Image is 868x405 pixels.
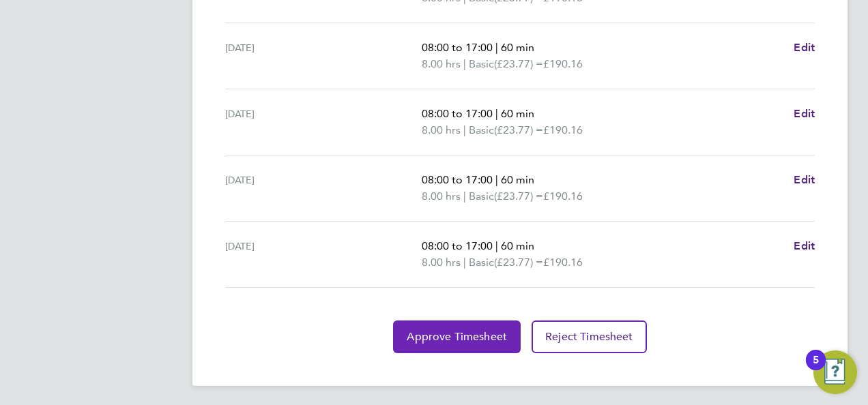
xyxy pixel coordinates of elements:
span: £190.16 [543,123,583,136]
span: | [495,173,498,186]
span: Edit [794,41,815,54]
span: 60 min [501,107,534,120]
span: | [495,239,498,252]
span: 08:00 to 17:00 [422,107,493,120]
span: Reject Timesheet [545,330,633,344]
div: [DATE] [225,40,422,72]
a: Edit [794,40,815,56]
span: 8.00 hrs [422,123,461,136]
span: Basic [469,254,494,271]
span: 08:00 to 17:00 [422,41,493,54]
div: [DATE] [225,106,422,138]
button: Open Resource Center, 5 new notifications [813,350,857,394]
span: 8.00 hrs [422,256,461,269]
span: (£23.77) = [494,123,543,136]
span: | [463,256,466,269]
span: | [463,123,466,136]
div: [DATE] [225,172,422,205]
span: Basic [469,122,494,138]
button: Approve Timesheet [393,320,521,353]
span: (£23.77) = [494,57,543,70]
span: | [463,57,466,70]
span: | [463,190,466,202]
div: 5 [813,360,819,378]
span: 60 min [501,41,534,54]
span: | [495,41,498,54]
span: 60 min [501,239,534,252]
span: Edit [794,173,815,186]
span: 08:00 to 17:00 [422,239,493,252]
span: £190.16 [543,57,583,70]
span: (£23.77) = [494,256,543,269]
span: | [495,107,498,120]
span: Basic [469,188,494,205]
span: 8.00 hrs [422,57,461,70]
span: 60 min [501,173,534,186]
span: (£23.77) = [494,190,543,202]
span: 08:00 to 17:00 [422,173,493,186]
span: £190.16 [543,190,583,202]
span: Edit [794,239,815,252]
a: Edit [794,172,815,188]
span: Edit [794,107,815,120]
span: £190.16 [543,256,583,269]
div: [DATE] [225,238,422,271]
button: Reject Timesheet [532,320,647,353]
a: Edit [794,106,815,122]
span: 8.00 hrs [422,190,461,202]
a: Edit [794,238,815,254]
span: Approve Timesheet [407,330,507,344]
span: Basic [469,56,494,72]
